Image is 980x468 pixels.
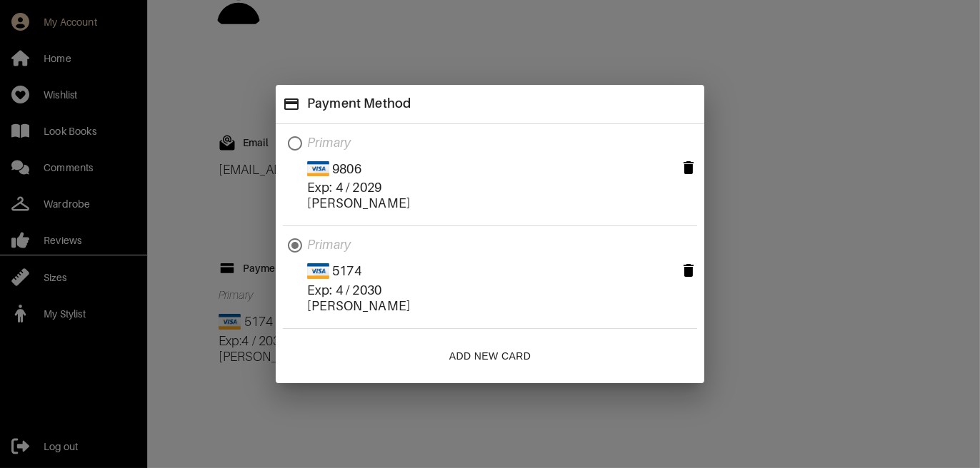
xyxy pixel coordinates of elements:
[332,263,361,278] p: 5174
[307,135,410,151] div: Primary
[307,161,329,177] img: Visa
[307,180,410,195] div: Exp: 4 / 2029
[449,347,531,365] span: Add New Card
[307,195,410,211] div: [PERSON_NAME]
[444,343,536,370] button: Add New Card
[307,298,410,314] div: [PERSON_NAME]
[332,161,361,176] p: 9806
[307,237,410,253] div: Primary
[307,96,411,113] div: Payment Method
[307,283,410,298] div: Exp: 4 / 2030
[307,263,329,279] img: Visa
